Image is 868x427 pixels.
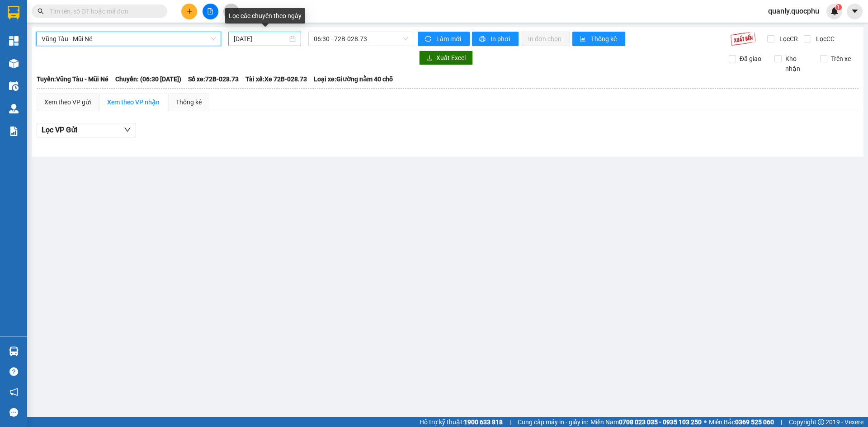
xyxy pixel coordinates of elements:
span: Miền Bắc [709,417,774,427]
span: notification [9,388,18,396]
span: | [781,417,782,427]
span: caret-down [851,7,859,15]
button: aim [223,4,239,19]
span: ⚪️ [704,420,707,424]
span: 1 [837,4,840,10]
img: dashboard-icon [9,36,19,46]
span: file-add [207,8,213,14]
span: Lọc CC [812,34,836,44]
span: | [509,417,511,427]
img: icon-new-feature [830,7,839,15]
span: sync [425,36,433,43]
span: Hỗ trợ kỹ thuật: [420,417,503,427]
img: solution-icon [9,127,19,136]
img: warehouse-icon [9,59,19,68]
span: message [9,408,18,417]
span: Vũng Tàu - Mũi Né [42,32,216,46]
strong: 0708 023 035 - 0935 103 250 [619,418,702,426]
input: Tìm tên, số ĐT hoặc mã đơn [50,6,156,16]
span: Tài xế: Xe 72B-028.73 [245,74,307,84]
span: Lọc CR [776,34,799,44]
sup: 1 [835,4,842,10]
span: 06:30 - 72B-028.73 [314,32,408,46]
span: question-circle [9,367,18,376]
span: quanly.quocphu [761,5,826,17]
strong: 0369 525 060 [735,418,774,426]
span: Trên xe [827,54,854,64]
div: Thống kê [176,97,202,107]
button: caret-down [847,4,863,19]
strong: 1900 633 818 [464,418,503,426]
div: Xem theo VP nhận [107,97,160,107]
button: printerIn phơi [472,32,519,46]
span: Cung cấp máy in - giấy in: [518,417,588,427]
div: Lọc các chuyến theo ngày [225,8,305,23]
span: bar-chart [580,36,587,43]
span: Làm mới [436,34,462,44]
span: Đã giao [736,54,765,64]
button: syncLàm mới [418,32,470,46]
span: In phơi [491,34,511,44]
div: Xem theo VP gửi [44,97,91,107]
img: warehouse-icon [9,81,19,91]
b: Tuyến: Vũng Tàu - Mũi Né [37,75,108,83]
span: Lọc VP Gửi [42,124,77,136]
img: 9k= [730,32,756,46]
span: Miền Nam [590,417,702,427]
button: downloadXuất Excel [419,51,473,65]
span: search [38,8,44,14]
button: file-add [203,4,218,19]
input: 12/09/2025 [234,34,288,44]
span: copyright [818,419,824,425]
button: In đơn chọn [521,32,570,46]
span: Số xe: 72B-028.73 [188,74,239,84]
img: logo-vxr [8,6,19,19]
img: warehouse-icon [9,104,19,113]
span: Chuyến: (06:30 [DATE]) [115,74,181,84]
button: Lọc VP Gửi [37,123,136,137]
span: printer [479,36,487,43]
span: Thống kê [591,34,618,44]
button: bar-chartThống kê [572,32,625,46]
button: plus [181,4,197,19]
span: plus [186,8,193,14]
span: Loại xe: Giường nằm 40 chỗ [314,74,393,84]
span: down [124,126,131,133]
span: Kho nhận [782,54,813,74]
img: warehouse-icon [9,347,19,356]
